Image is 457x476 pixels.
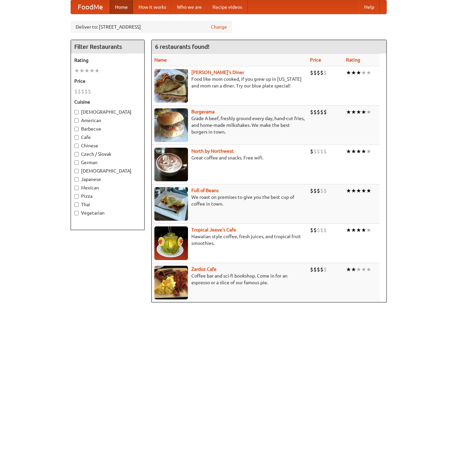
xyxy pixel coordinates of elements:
[74,176,141,183] label: Japanese
[74,117,141,124] label: American
[74,57,141,64] h5: Rating
[320,69,323,76] li: $
[361,226,366,234] li: ★
[346,108,351,116] li: ★
[84,67,89,74] li: ★
[207,0,247,14] a: Recipe videos
[74,211,79,215] input: Vegetarian
[74,152,79,156] input: Czech / Slovak
[359,0,380,14] a: Help
[356,187,361,194] li: ★
[191,188,219,193] a: Full of Beans
[88,88,91,95] li: $
[346,69,351,76] li: ★
[356,148,361,155] li: ★
[94,67,100,74] li: ★
[351,266,356,273] li: ★
[78,88,81,95] li: $
[323,69,327,76] li: $
[74,99,141,105] h5: Cuisine
[74,144,79,148] input: Chinese
[154,233,305,247] p: Hawaiian style coffee, fresh juices, and tropical fruit smoothies.
[313,148,317,155] li: $
[310,148,313,155] li: $
[74,151,141,157] label: Czech / Slovak
[74,177,79,182] input: Japanese
[320,266,323,273] li: $
[320,148,323,155] li: $
[366,108,371,116] li: ★
[74,210,141,216] label: Vegetarian
[84,88,88,95] li: $
[323,148,327,155] li: $
[74,186,79,190] input: Mexican
[317,108,320,116] li: $
[313,226,317,234] li: $
[320,226,323,234] li: $
[191,227,236,232] a: Tropical Jeeve's Cafe
[154,266,188,299] img: zardoz.jpg
[81,88,84,95] li: $
[317,69,320,76] li: $
[323,108,327,116] li: $
[317,266,320,273] li: $
[310,108,313,116] li: $
[351,148,356,155] li: ★
[74,169,79,173] input: [DEMOGRAPHIC_DATA]
[74,67,79,74] li: ★
[323,187,327,194] li: $
[310,69,313,76] li: $
[317,226,320,234] li: $
[74,134,141,141] label: Cafe
[356,226,361,234] li: ★
[191,148,234,154] a: North by Northwest
[154,76,305,89] p: Food like mom cooked, if you grew up in [US_STATE] and mom ran a diner. Try our blue plate special!
[313,266,317,273] li: $
[154,148,188,181] img: north.jpg
[79,67,84,74] li: ★
[310,266,313,273] li: $
[313,69,317,76] li: $
[154,108,188,142] img: burgerama.jpg
[313,187,317,194] li: $
[313,108,317,116] li: $
[154,57,167,63] a: Name
[89,67,94,74] li: ★
[154,154,305,161] p: Great coffee and snacks. Free wifi.
[71,40,144,53] h4: Filter Restaurants
[351,226,356,234] li: ★
[191,109,215,114] a: Burgerama
[323,226,327,234] li: $
[317,187,320,194] li: $
[110,0,133,14] a: Home
[320,187,323,194] li: $
[74,159,141,166] label: German
[191,266,217,272] a: Zardoz Cafe
[74,203,79,207] input: Thai
[74,184,141,191] label: Mexican
[74,160,79,165] input: German
[356,266,361,273] li: ★
[361,69,366,76] li: ★
[351,108,356,116] li: ★
[310,187,313,194] li: $
[154,187,188,221] img: beans.jpg
[310,226,313,234] li: $
[74,142,141,149] label: Chinese
[74,194,79,198] input: Pizza
[74,201,141,208] label: Thai
[310,57,321,63] a: Price
[191,70,244,75] a: [PERSON_NAME]'s Diner
[154,69,188,103] img: sallys.jpg
[74,127,79,131] input: Barbecue
[71,0,110,14] a: FoodMe
[133,0,172,14] a: How it works
[74,78,141,84] h5: Price
[366,226,371,234] li: ★
[323,266,327,273] li: $
[74,193,141,199] label: Pizza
